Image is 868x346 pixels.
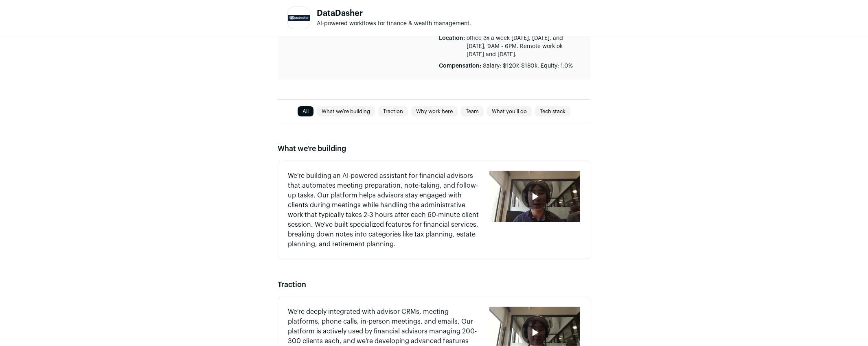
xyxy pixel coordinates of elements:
[535,107,570,116] a: Tech stack
[461,107,484,116] a: Team
[278,279,590,290] h2: Traction
[288,171,480,249] p: We're building an AI-powered assistant for financial advisors that automates meeting preparation,...
[317,21,471,26] span: AI-powered workflows for finance & wealth management.
[439,62,481,70] p: Compensation:
[317,107,375,116] a: What we're building
[317,9,471,18] h1: DataDasher
[487,107,532,116] a: What you'll do
[411,107,458,116] a: Why work here
[439,34,465,42] p: Location:
[298,107,313,116] a: All
[278,143,590,154] h2: What we're building
[288,15,310,21] img: 5ea263cf0c28d7e3455a8b28ff74034307efce2722f8c6cf0fe1af1be6d55519.jpg
[467,18,581,59] p: Must be able to commute to [GEOGRAPHIC_DATA], Financial District office 3x a week [DATE], [DATE],...
[378,107,408,116] a: Traction
[483,62,573,70] p: Salary: $120k-$180k. Equity: 1.0%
